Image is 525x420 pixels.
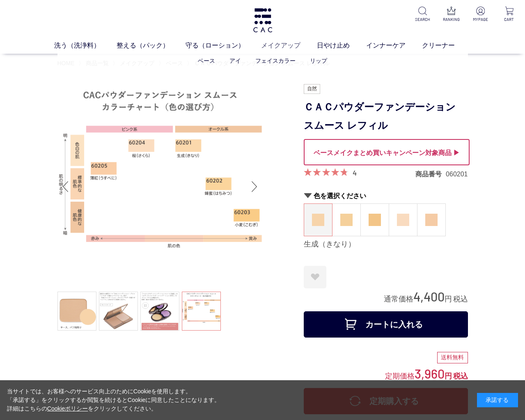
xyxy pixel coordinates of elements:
[255,57,296,64] a: フェイスカラー
[57,84,263,289] img: ＣＡＣパウダーファンデーション スムース レフィル 生成（きなり）
[500,7,518,23] a: CART
[422,41,471,50] a: クリーナー
[471,16,490,23] p: MYPAGE
[186,41,261,50] a: 守る（ローション）
[312,214,324,226] img: 生成（きなり）
[7,387,220,413] div: 当サイトでは、お客様へのサービス向上のためにCookieを使用します。 「承諾する」をクリックするか閲覧を続けるとCookieに同意したことになります。 詳細はこちらの をクリックしてください。
[304,192,468,200] h2: 色を選択ください
[360,203,389,236] dl: 小麦（こむぎ）
[389,204,417,236] a: 桜（さくら）
[425,214,438,226] img: 薄紅（うすべに）
[369,214,381,226] img: 小麦（こむぎ）
[413,7,432,23] a: SEARCH
[385,371,415,380] span: 定期価格
[361,204,389,236] a: 小麦（こむぎ）
[304,311,468,338] button: カートに入れる
[417,203,446,236] dl: 薄紅（うすべに）
[453,372,468,380] span: 税込
[442,7,461,23] a: RANKING
[304,203,332,236] dl: 生成（きなり）
[47,405,88,412] a: Cookieポリシー
[198,57,215,64] a: ベース
[304,84,321,94] img: 自然
[453,295,468,303] span: 税込
[442,16,461,23] p: RANKING
[57,170,74,203] div: Previous slide
[437,352,468,363] div: 送料無料
[332,204,360,236] a: 蜂蜜（はちみつ）
[446,170,468,178] dd: 060201
[413,289,445,304] span: 4,400
[252,8,273,32] img: logo
[246,170,263,203] div: Next slide
[310,57,327,64] a: リップ
[413,16,432,23] p: SEARCH
[304,266,326,288] a: お気に入りに登録する
[500,16,518,23] p: CART
[340,214,353,226] img: 蜂蜜（はちみつ）
[317,41,366,50] a: 日やけ止め
[417,204,445,236] a: 薄紅（うすべに）
[389,203,417,236] dl: 桜（さくら）
[54,41,117,50] a: 洗う（洗浄料）
[304,240,468,249] div: 生成（きなり）
[415,366,445,381] span: 3,960
[229,57,241,64] a: アイ
[332,203,361,236] dl: 蜂蜜（はちみつ）
[397,214,409,226] img: 桜（さくら）
[415,170,446,178] dt: 商品番号
[471,7,490,23] a: MYPAGE
[304,98,468,135] h1: ＣＡＣパウダーファンデーション スムース レフィル
[261,41,317,50] a: メイクアップ
[445,372,452,380] span: 円
[353,168,357,177] a: 4
[477,393,518,407] div: 承諾する
[445,295,452,303] span: 円
[366,41,422,50] a: インナーケア
[117,41,186,50] a: 整える（パック）
[384,295,413,303] span: 通常価格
